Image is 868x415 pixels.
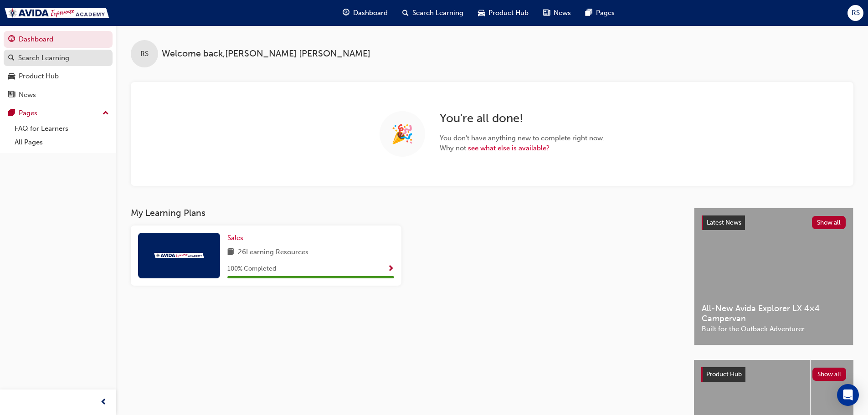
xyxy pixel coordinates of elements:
div: Open Intercom Messenger [837,384,859,406]
span: Built for the Outback Adventurer. [702,324,846,334]
span: pages-icon [8,109,15,118]
span: You don't have anything new to complete right now. [440,133,605,143]
span: Search Learning [412,8,463,18]
a: Search Learning [4,50,113,67]
a: Dashboard [4,31,113,48]
a: Product HubShow all [701,367,846,382]
a: Product Hub [4,68,113,85]
span: book-icon [227,247,234,258]
span: Dashboard [353,8,388,18]
a: search-iconSearch Learning [395,4,471,22]
span: pages-icon [586,7,592,19]
span: All-New Avida Explorer LX 4×4 Campervan [702,303,846,324]
span: RS [140,49,149,59]
span: Latest News [707,219,741,226]
a: see what else is available? [468,144,550,152]
span: Product Hub [488,8,529,18]
a: pages-iconPages [578,4,622,22]
span: Pages [596,8,615,18]
span: 26 Learning Resources [238,247,308,258]
span: up-icon [103,108,109,119]
span: Product Hub [706,370,742,378]
button: Pages [4,105,113,122]
span: Welcome back , [PERSON_NAME] [PERSON_NAME] [162,49,370,59]
span: car-icon [478,7,485,19]
img: Trak [5,8,109,18]
span: News [554,8,571,18]
span: guage-icon [8,36,15,44]
span: search-icon [8,54,15,62]
a: All Pages [11,135,113,149]
button: Show all [812,216,846,229]
span: Why not [440,143,605,154]
div: Product Hub [19,71,59,82]
a: Latest NewsShow all [702,215,846,230]
a: Sales [227,233,247,243]
button: DashboardSearch LearningProduct HubNews [4,29,113,105]
span: 🎉 [391,129,414,139]
h2: You're all done! [440,111,605,126]
a: FAQ for Learners [11,122,113,136]
img: Trak [154,253,204,258]
button: Show all [812,368,847,381]
button: RS [847,5,863,21]
span: Show Progress [387,265,394,273]
span: news-icon [8,91,15,99]
div: Search Learning [18,53,69,63]
span: car-icon [8,72,15,81]
span: guage-icon [343,7,349,19]
span: news-icon [543,7,550,19]
span: RS [852,8,860,18]
a: car-iconProduct Hub [471,4,536,22]
span: 100 % Completed [227,264,276,274]
span: prev-icon [100,397,107,408]
span: Sales [227,234,243,242]
button: Show Progress [387,263,394,275]
h3: My Learning Plans [131,208,679,218]
a: news-iconNews [536,4,578,22]
a: News [4,87,113,103]
span: search-icon [402,7,409,19]
a: Latest NewsShow allAll-New Avida Explorer LX 4×4 CampervanBuilt for the Outback Adventurer. [694,208,853,345]
div: Pages [19,108,37,118]
div: News [19,90,36,100]
a: guage-iconDashboard [335,4,395,22]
